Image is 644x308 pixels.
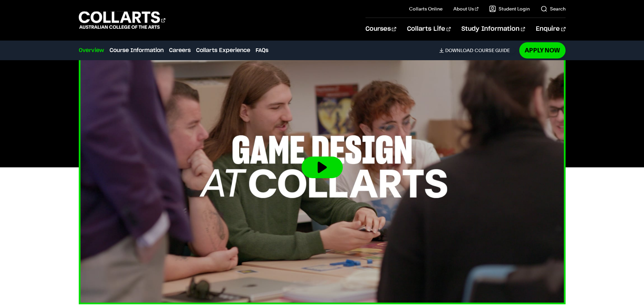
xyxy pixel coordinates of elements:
a: Collarts Experience [196,46,250,54]
a: Careers [169,46,191,54]
a: Collarts Online [409,5,443,12]
a: DownloadCourse Guide [439,47,515,53]
a: Apply Now [519,42,566,58]
a: FAQs [256,46,268,54]
a: Search [541,5,566,12]
div: Go to homepage [79,10,165,30]
a: Overview [79,46,104,54]
a: Enquire [536,18,565,40]
a: Course Information [110,46,164,54]
a: Courses [365,18,396,40]
a: Study Information [461,18,525,40]
span: Download [445,47,473,53]
a: Student Login [489,5,530,12]
a: Collarts Life [407,18,451,40]
a: About Us [453,5,478,12]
